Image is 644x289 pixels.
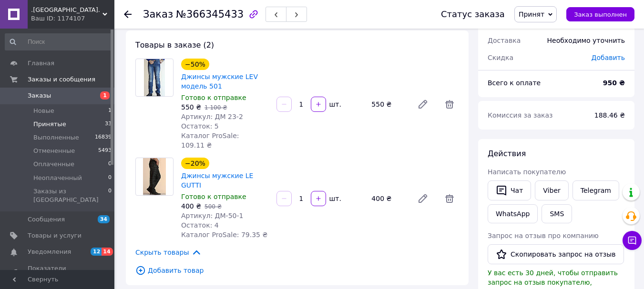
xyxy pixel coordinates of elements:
span: Остаток: 4 [181,221,219,229]
span: 5493 [98,147,112,155]
a: Джинсы мужские LEV модель 501 [181,73,258,90]
img: Джинсы мужские LE GUTTI [143,158,166,195]
span: 34 [98,215,110,223]
span: 400 ₴ [181,202,201,210]
span: 12 [91,248,102,256]
span: Скидка [488,54,513,61]
span: Товары в заказе (2) [135,40,214,50]
a: Редактировать [413,95,432,114]
span: Главная [28,59,54,68]
a: Viber [535,180,568,200]
button: Чат с покупателем [623,231,642,250]
span: Выполненные [33,133,79,142]
span: Доставка [488,37,521,44]
span: 0 [108,160,112,169]
span: 33 [105,120,112,129]
span: Принят [519,10,544,18]
img: Джинсы мужские LEV модель 501 [144,59,165,96]
span: Заказ [143,9,173,20]
span: Написать покупателю [488,168,566,176]
div: Ваш ID: 1174107 [31,14,114,23]
button: Чат [488,180,531,200]
span: Заказы [28,91,51,100]
button: Заказ выполнен [566,7,634,21]
span: Удалить [440,95,459,114]
span: Удалить [440,189,459,208]
span: 550 ₴ [181,103,201,111]
a: Джинсы мужские LE GUTTI [181,172,253,189]
span: 1 [108,107,112,115]
span: Новые [33,107,54,115]
span: 500 ₴ [204,203,222,210]
span: Товары и услуги [28,231,82,240]
span: 16839 [95,133,112,142]
span: 0 [108,187,112,204]
span: 1 [100,91,110,100]
span: Заказы из [GEOGRAPHIC_DATA] [33,187,108,204]
span: Заказ выполнен [574,11,627,18]
button: Скопировать запрос на отзыв [488,244,624,264]
span: 188.46 ₴ [594,111,625,119]
span: Каталог ProSale: 109.11 ₴ [181,132,239,149]
a: Редактировать [413,189,432,208]
div: −20% [181,158,209,169]
div: шт. [327,100,342,109]
span: Показатели работы компании [28,264,88,281]
span: Готово к отправке [181,94,246,101]
div: −50% [181,59,209,70]
span: Действия [488,149,526,158]
div: 550 ₴ [368,98,409,111]
div: шт. [327,194,342,203]
a: WhatsApp [488,204,538,223]
span: Неоплаченный [33,174,82,182]
div: Необходимо уточнить [542,30,631,51]
button: SMS [542,204,572,223]
span: 0 [108,174,112,182]
span: Отмененные [33,147,75,155]
span: Готово к отправке [181,193,246,200]
span: Каталог ProSale: 79.35 ₴ [181,231,267,239]
span: .ГАРДЕРОБ. [31,6,102,14]
span: Заказы и сообщения [28,75,95,84]
span: Сообщения [28,215,65,224]
div: Вернуться назад [124,10,132,19]
span: Добавить [592,54,625,61]
span: Комиссия за заказ [488,111,553,119]
input: Поиск [5,33,112,50]
span: Уведомления [28,248,71,256]
span: Всего к оплате [488,79,541,87]
span: Принятые [33,120,66,129]
b: 950 ₴ [603,79,625,87]
span: Артикул: ДМ 23-2 [181,113,243,120]
span: Оплаченные [33,160,74,169]
span: Скрыть товары [135,247,202,258]
a: Telegram [572,180,619,200]
span: Добавить товар [135,265,459,276]
span: 1 100 ₴ [204,104,227,111]
span: 14 [102,248,112,256]
span: №366345433 [176,9,244,20]
div: Статус заказа [441,10,505,19]
div: 400 ₴ [368,192,409,205]
span: Артикул: ДМ-50-1 [181,212,243,219]
span: Запрос на отзыв про компанию [488,232,599,239]
span: Остаток: 5 [181,122,219,130]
